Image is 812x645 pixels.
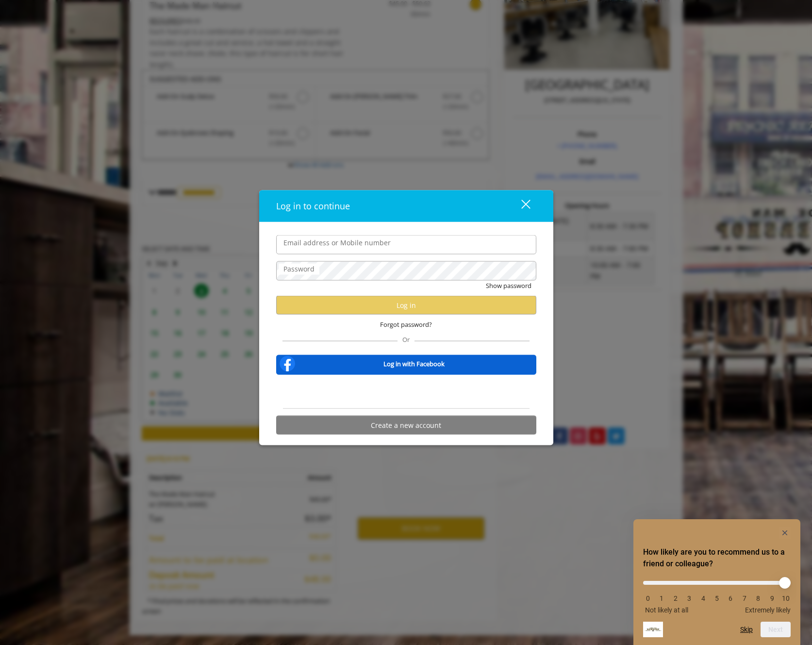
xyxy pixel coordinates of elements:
li: 6 [726,594,735,602]
li: 3 [684,594,694,602]
label: Password [279,264,319,274]
h2: How likely are you to recommend us to a friend or colleague? Select an option from 0 to 10, with ... [643,546,791,570]
span: Extremely likely [745,606,791,614]
span: Or [398,335,414,344]
button: Create a new account [276,416,536,435]
img: facebook-logo [278,354,297,373]
b: Log in with Facebook [383,358,445,369]
li: 10 [781,594,791,602]
button: close dialog [503,196,536,216]
span: Not likely at all [645,606,688,614]
li: 0 [643,594,653,602]
li: 5 [712,594,722,602]
div: How likely are you to recommend us to a friend or colleague? Select an option from 0 to 10, with ... [643,574,791,614]
button: Skip [740,626,753,633]
span: Forgot password? [380,320,432,330]
input: Email address or Mobile number [276,235,536,255]
div: How likely are you to recommend us to a friend or colleague? Select an option from 0 to 10, with ... [643,527,791,637]
li: 1 [657,594,666,602]
button: Hide survey [779,527,791,539]
input: Password [276,261,536,281]
button: Next question [761,622,791,637]
li: 4 [698,594,708,602]
span: Log in to continue [276,200,350,212]
button: Log in [276,296,536,315]
button: Show password [486,281,531,291]
div: close dialog [510,199,530,213]
li: 2 [671,594,680,602]
label: Email address or Mobile number [279,238,396,248]
li: 9 [767,594,777,602]
li: 7 [740,594,749,602]
iframe: Sign in with Google Button [341,381,471,403]
li: 8 [753,594,763,602]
